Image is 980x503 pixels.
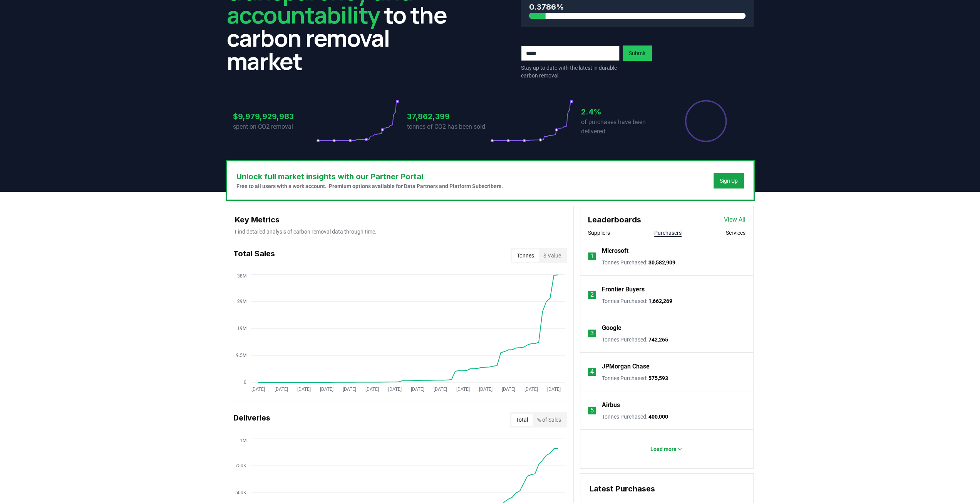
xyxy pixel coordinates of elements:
[501,387,515,392] tspan: [DATE]
[251,387,265,392] tspan: [DATE]
[237,273,246,279] tspan: 38M
[511,414,533,426] button: Total
[547,387,561,392] tspan: [DATE]
[236,171,503,182] h3: Unlock full market insights with our Partner Portal
[407,122,490,131] p: tonnes of CO2 has been sold
[233,248,275,263] h3: Total Sales
[648,336,668,343] span: 742,265
[588,229,610,237] button: Suppliers
[388,387,401,392] tspan: [DATE]
[233,412,270,427] h3: Deliveries
[456,387,469,392] tspan: [DATE]
[590,329,593,338] p: 3
[648,375,668,381] span: 575,593
[590,290,593,299] p: 2
[342,387,356,392] tspan: [DATE]
[235,228,566,236] p: Find detailed analysis of carbon removal data through time.
[724,215,745,224] a: View All
[602,323,622,333] a: Google
[650,445,677,453] p: Load more
[602,374,668,382] p: Tonnes Purchased :
[433,387,447,392] tspan: [DATE]
[602,246,628,256] a: Microsoft
[235,214,566,225] h3: Key Metrics
[233,111,316,122] h3: $9,979,929,983
[235,463,246,468] tspan: 750K
[237,299,246,304] tspan: 29M
[623,45,652,61] button: Submit
[654,229,682,237] button: Purchasers
[581,106,664,118] h3: 2.4%
[602,336,668,343] p: Tonnes Purchased :
[644,441,689,457] button: Load more
[602,362,650,371] a: JPMorgan Chase
[590,483,744,495] h3: Latest Purchases
[240,437,246,443] tspan: 1M
[297,387,310,392] tspan: [DATE]
[684,99,727,143] div: Percentage of sales delivered
[602,285,645,294] a: Frontier Buyers
[235,490,246,495] tspan: 500K
[512,249,539,262] button: Tonnes
[529,1,745,13] h3: 0.3786%
[602,259,675,266] p: Tonnes Purchased :
[648,259,675,266] span: 30,582,909
[590,252,593,261] p: 1
[602,413,668,421] p: Tonnes Purchased :
[581,118,664,136] p: of purchases have been delivered
[720,177,738,185] a: Sign Up
[648,414,668,420] span: 400,000
[533,414,566,426] button: % of Sales
[243,380,246,385] tspan: 0
[648,298,672,304] span: 1,662,269
[237,326,246,331] tspan: 19M
[588,214,641,225] h3: Leaderboards
[236,182,503,190] p: Free to all users with a work account. Premium options available for Data Partners and Platform S...
[410,387,424,392] tspan: [DATE]
[365,387,379,392] tspan: [DATE]
[602,400,620,410] a: Airbus
[407,111,490,122] h3: 37,862,399
[714,173,744,188] button: Sign Up
[479,387,492,392] tspan: [DATE]
[602,297,672,305] p: Tonnes Purchased :
[590,367,593,377] p: 4
[236,353,246,358] tspan: 9.5M
[521,64,620,79] p: Stay up to date with the latest in durable carbon removal.
[274,387,288,392] tspan: [DATE]
[320,387,333,392] tspan: [DATE]
[524,387,538,392] tspan: [DATE]
[233,122,316,131] p: spent on CO2 removal
[539,249,566,262] button: $ Value
[590,406,593,415] p: 5
[726,229,745,237] button: Services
